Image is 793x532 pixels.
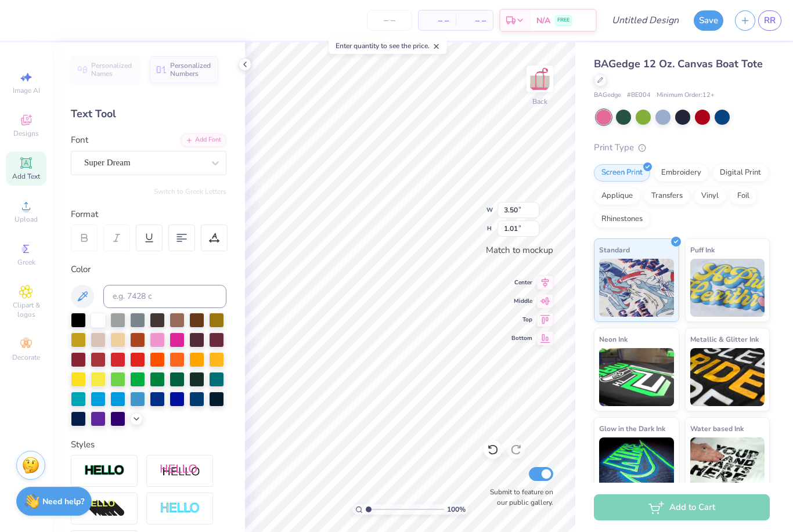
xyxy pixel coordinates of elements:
div: Add Font [181,133,226,147]
span: N/A [536,15,550,27]
span: Middle [511,297,532,305]
span: Personalized Names [91,61,132,78]
span: Neon Ink [599,333,628,345]
span: Metallic & Glitter Ink [690,333,759,345]
img: Standard [599,259,674,317]
button: Switch to Greek Letters [154,187,226,196]
label: Font [71,133,88,147]
img: Metallic & Glitter Ink [690,348,765,406]
span: BAGedge [594,91,621,100]
span: Clipart & logos [6,301,46,319]
span: Minimum Order: 12 + [657,91,715,100]
div: Format [71,208,228,221]
div: Rhinestones [594,211,650,228]
div: Digital Print [712,164,769,182]
span: Add Text [12,172,40,181]
span: Glow in the Dark Ink [599,422,665,435]
input: e.g. 7428 c [103,285,226,308]
span: Personalized Numbers [170,61,211,78]
span: Greek [17,258,35,267]
span: # BE004 [627,91,651,100]
a: RR [758,10,781,31]
span: 100 % [447,504,466,515]
label: Submit to feature on our public gallery. [484,487,553,508]
img: Stroke [84,464,125,477]
img: Back [528,67,552,91]
span: Puff Ink [690,244,715,256]
div: Foil [730,187,757,205]
span: Upload [15,215,38,224]
button: Save [694,10,723,31]
div: Styles [71,438,226,451]
img: Shadow [160,464,200,478]
div: Embroidery [654,164,709,182]
div: Transfers [644,187,690,205]
span: Image AI [13,86,40,95]
div: Enter quantity to see the price. [329,38,447,54]
span: – – [463,15,486,27]
span: Center [511,278,532,287]
img: 3d Illusion [84,500,125,518]
div: Print Type [594,141,770,154]
div: Screen Print [594,164,650,182]
span: Decorate [12,353,40,362]
div: Text Tool [71,106,226,122]
span: Designs [13,129,39,138]
div: Applique [594,187,640,205]
img: Glow in the Dark Ink [599,437,674,495]
strong: Need help? [42,496,84,507]
img: Neon Ink [599,348,674,406]
div: Vinyl [694,187,726,205]
span: RR [764,14,776,27]
span: FREE [557,16,569,24]
span: Water based Ink [690,422,744,435]
input: – – [367,10,412,31]
span: Standard [599,244,630,256]
img: Water based Ink [690,437,765,495]
div: Color [71,263,226,276]
img: Negative Space [160,502,200,515]
span: BAGedge 12 Oz. Canvas Boat Tote [594,57,763,71]
img: Puff Ink [690,259,765,317]
span: – – [426,15,449,27]
div: Back [532,96,547,107]
input: Untitled Design [603,9,688,32]
span: Bottom [511,334,532,342]
span: Top [511,316,532,324]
